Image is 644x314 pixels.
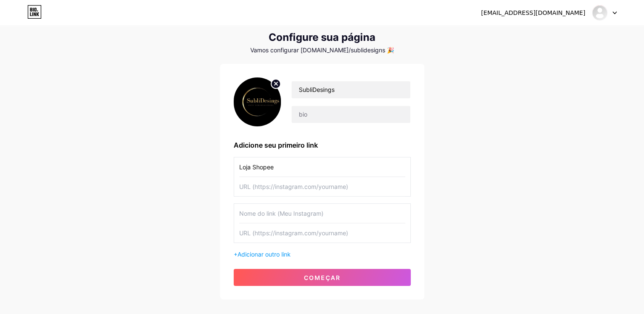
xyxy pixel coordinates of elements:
button: começar [234,269,411,286]
span: Adicionar outro link [238,251,291,258]
div: Configure sua página [220,31,424,43]
span: começar [304,274,341,281]
input: URL (https://instagram.com/yourname) [239,223,405,243]
div: + [234,250,411,259]
input: Nome do link (Meu Instagram) [239,157,405,177]
input: Seu nome [292,81,410,98]
input: Nome do link (Meu Instagram) [239,204,405,223]
img: foto do perfil [234,77,281,126]
div: [EMAIL_ADDRESS][DOMAIN_NAME] [481,9,585,17]
input: URL (https://instagram.com/yourname) [239,177,405,196]
div: Adicione seu primeiro link [234,140,411,150]
img: sublidesigns [592,5,608,21]
input: bio [292,106,410,123]
div: Vamos configurar [DOMAIN_NAME]/sublidesigns 🎉 [220,47,424,54]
